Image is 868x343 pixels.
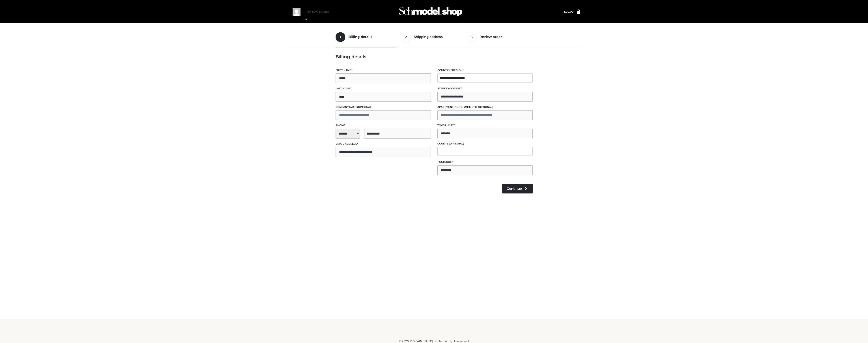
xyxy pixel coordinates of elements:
label: Street address [437,86,533,91]
label: First name [336,68,431,72]
label: Apartment, suite, unit, etc. [437,105,533,109]
a: [PERSON_NAME] [305,10,333,21]
label: Town / City [437,123,533,127]
span: Continue [507,187,522,191]
label: Last name [336,86,431,91]
label: Company name [336,105,431,109]
label: Country / Region [437,68,533,72]
span: (optional) [478,105,493,109]
a: £20.00 [564,10,573,13]
h3: Billing details [336,54,533,59]
label: Phone [336,123,431,127]
span: £ [564,10,566,13]
a: Continue [502,184,533,193]
label: County [437,142,533,146]
span: (optional) [449,142,464,145]
label: Email address [336,142,431,146]
img: Schmodel Admin 964 [398,3,464,20]
bdi: 20.00 [564,10,573,13]
label: Postcode [437,160,533,164]
span: (optional) [357,105,372,109]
